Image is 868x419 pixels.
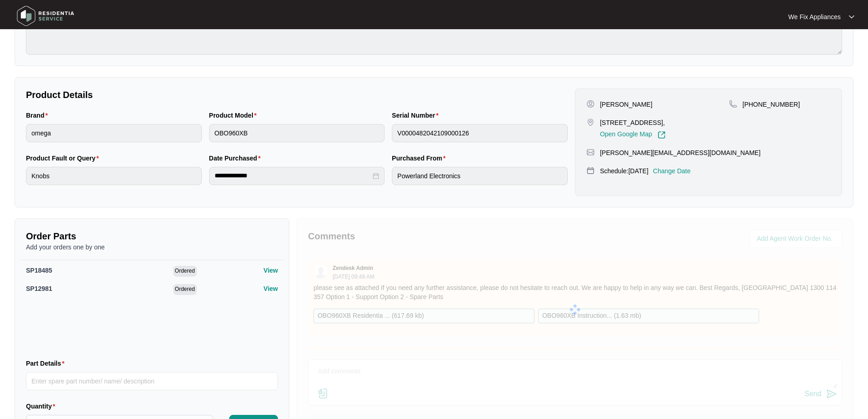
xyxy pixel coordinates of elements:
label: Brand [26,111,51,120]
img: user-pin [586,100,595,108]
p: Product Details [26,88,568,101]
p: [PERSON_NAME][EMAIL_ADDRESS][DOMAIN_NAME] [600,148,760,157]
p: Order Parts [26,230,278,243]
label: Quantity [26,402,59,411]
input: Purchased From [392,167,568,185]
label: Serial Number [392,111,442,120]
input: Serial Number [392,124,568,142]
img: map-pin [729,100,737,108]
label: Date Purchased [209,154,264,163]
span: Ordered [173,266,197,277]
span: SP18485 [26,267,52,274]
img: Link-External [657,131,666,139]
img: residentia service logo [14,2,77,30]
label: Product Fault or Query [26,154,103,163]
p: [PERSON_NAME] [600,100,652,109]
input: Brand [26,124,202,142]
p: [STREET_ADDRESS], [600,118,666,127]
p: Schedule: [DATE] [600,166,648,176]
p: View [263,284,278,293]
input: Part Details [26,372,278,390]
img: dropdown arrow [849,15,854,19]
p: We Fix Appliances [788,12,841,21]
label: Product Model [209,111,261,120]
p: [PHONE_NUMBER] [743,100,800,109]
p: View [263,266,278,275]
img: map-pin [586,118,595,126]
span: SP12981 [26,285,52,292]
span: Ordered [173,284,197,295]
p: Add your orders one by one [26,243,278,252]
input: Product Model [209,124,385,142]
input: Product Fault or Query [26,167,202,185]
p: Change Date [653,166,691,176]
label: Purchased From [392,154,449,163]
a: Open Google Map [600,131,666,139]
input: Date Purchased [215,171,371,181]
label: Part Details [26,359,68,368]
img: map-pin [586,148,595,156]
img: map-pin [586,166,595,175]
